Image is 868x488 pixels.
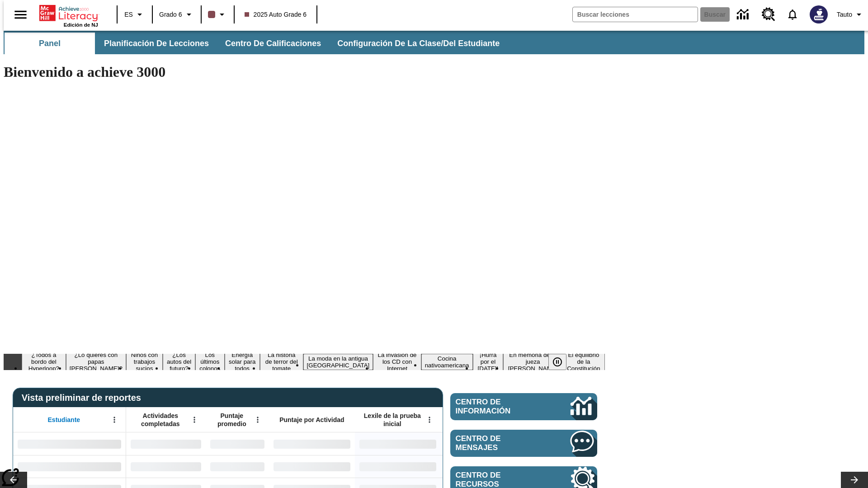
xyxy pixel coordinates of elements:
[22,350,66,373] button: Diapositiva 1 ¿Todos a bordo del Hyperloop?
[64,22,98,28] span: Edición de NJ
[22,393,146,403] span: Vista preliminar de reportes
[39,3,98,28] div: Portada
[4,33,508,54] div: Subbarra de navegación
[473,350,504,373] button: Diapositiva 11 ¡Hurra por el Día de la Constitución!
[120,6,149,23] button: Lenguaje: ES, Selecciona un idioma
[108,413,121,427] button: Abrir menú
[810,5,828,23] img: Avatar
[359,412,425,428] span: Lexile de la prueba inicial
[251,413,264,427] button: Abrir menú
[804,3,833,26] button: Escoja un nuevo avatar
[163,350,195,373] button: Diapositiva 4 ¿Los autos del futuro?
[373,350,421,373] button: Diapositiva 9 La invasión de los CD con Internet
[225,350,260,373] button: Diapositiva 6 Energía solar para todos
[303,354,373,370] button: Diapositiva 8 La moda en la antigua Roma
[781,3,804,26] a: Notificaciones
[423,413,436,427] button: Abrir menú
[4,64,605,80] h1: Bienvenido a achieve 3000
[837,10,852,19] span: Tauto
[225,38,321,49] span: Centro de calificaciones
[421,354,473,370] button: Diapositiva 10 Cocina nativoamericana
[204,6,231,23] button: El color de la clase es café oscuro. Cambiar el color de la clase.
[450,430,597,457] a: Centro de mensajes
[124,10,133,19] span: ES
[97,33,216,54] button: Planificación de lecciones
[330,33,507,54] button: Configuración de la clase/del estudiante
[206,455,269,478] div: Sin datos,
[48,416,80,424] span: Estudiante
[731,2,756,27] a: Centro de información
[126,455,206,478] div: Sin datos,
[104,38,209,49] span: Planificación de lecciones
[450,393,597,420] a: Centro de información
[279,416,344,424] span: Puntaje por Actividad
[548,354,566,370] button: Pausar
[756,2,781,27] a: Centro de recursos, Se abrirá en una pestaña nueva.
[131,412,190,428] span: Actividades completadas
[218,33,328,54] button: Centro de calificaciones
[841,472,868,488] button: Carrusel de lecciones, seguir
[456,398,540,416] span: Centro de información
[5,33,95,54] button: Panel
[188,413,201,427] button: Abrir menú
[833,6,868,23] button: Perfil/Configuración
[573,7,698,22] input: Buscar campo
[159,10,182,19] span: Grado 6
[195,350,224,373] button: Diapositiva 5 Los últimos colonos
[260,350,303,373] button: Diapositiva 7 La historia de terror del tomate
[245,10,307,19] span: 2025 Auto Grade 6
[210,412,254,428] span: Puntaje promedio
[503,350,562,373] button: Diapositiva 12 En memoria de la jueza O'Connor
[4,31,864,54] div: Subbarra de navegación
[337,38,500,49] span: Configuración de la clase/del estudiante
[39,4,98,22] a: Portada
[548,354,576,370] div: Pausar
[126,350,163,373] button: Diapositiva 3 Niños con trabajos sucios
[39,38,61,49] span: Panel
[562,350,605,373] button: Diapositiva 13 El equilibrio de la Constitución
[7,1,34,28] button: Abrir el menú lateral
[206,432,269,455] div: Sin datos,
[456,434,543,452] span: Centro de mensajes
[66,350,126,373] button: Diapositiva 2 ¿Lo quieres con papas fritas?
[156,6,198,23] button: Grado: Grado 6, Elige un grado
[126,432,206,455] div: Sin datos,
